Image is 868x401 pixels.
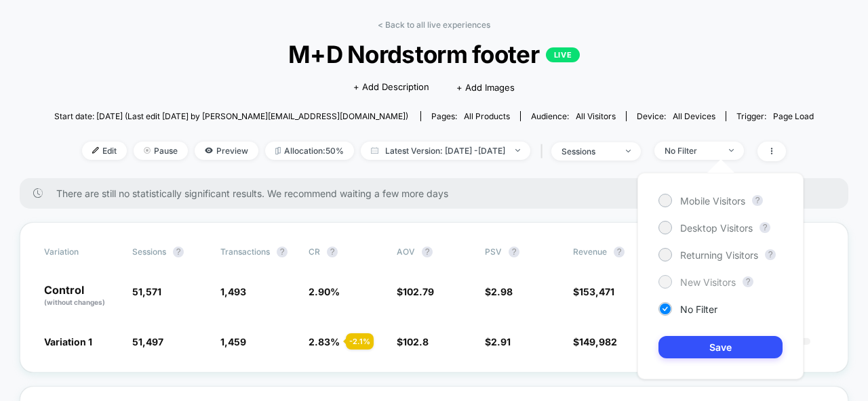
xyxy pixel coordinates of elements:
span: $ [397,286,434,297]
span: Page Load [773,111,814,121]
div: sessions [561,146,616,156]
span: all devices [673,111,715,121]
span: 2.98 [491,286,513,297]
span: Pause [134,142,188,160]
span: AOV [397,247,415,257]
img: end [515,149,520,152]
div: Audience: [531,111,616,121]
span: 2.90 % [309,286,340,297]
button: ? [759,222,770,233]
span: Preview [195,142,258,160]
span: all products [464,111,510,121]
span: 102.8 [403,336,429,347]
span: 2.91 [491,336,511,347]
span: 51,571 [132,286,161,297]
button: ? [327,247,338,257]
span: Allocation: 50% [265,142,354,160]
img: calendar [371,147,378,154]
span: 2.83 % [309,336,340,347]
div: Pages: [431,111,510,121]
button: ? [752,195,763,206]
span: (without changes) [44,298,105,306]
button: ? [422,247,433,257]
button: ? [765,249,776,260]
div: - 2.1 % [346,333,374,350]
button: Save [658,336,783,358]
button: ? [743,276,753,287]
div: No Filter [665,146,719,156]
span: PSV [485,247,502,257]
span: 1,493 [220,286,246,297]
span: Desktop Visitors [680,222,753,234]
span: Sessions [132,247,166,257]
p: LIVE [546,47,580,62]
button: ? [277,247,288,257]
button: ? [614,247,625,257]
span: All Visitors [576,111,616,121]
span: $ [573,286,614,297]
img: end [729,149,734,152]
span: + Add Description [353,81,429,94]
p: Control [44,284,119,308]
span: Variation 1 [44,336,92,347]
span: CR [309,247,320,257]
span: $ [485,336,511,347]
span: Variation [44,247,119,257]
img: rebalance [275,147,281,154]
a: < Back to all live experiences [378,20,490,30]
span: M+D Nordstorm footer [92,40,776,68]
span: Returning Visitors [680,249,758,261]
button: ? [509,247,519,257]
span: | [537,142,551,161]
span: 1,459 [220,336,246,347]
span: Device: [626,111,726,121]
span: $ [485,286,513,297]
span: Transactions [220,247,270,257]
span: 102.79 [403,286,434,297]
span: Start date: [DATE] (Last edit [DATE] by [PERSON_NAME][EMAIL_ADDRESS][DOMAIN_NAME]) [54,111,408,121]
span: Edit [82,142,127,160]
span: 149,982 [579,336,617,347]
span: New Visitors [680,276,736,288]
button: ? [173,247,184,257]
img: end [144,147,151,154]
span: 153,471 [579,286,614,297]
span: Latest Version: [DATE] - [DATE] [361,142,530,160]
span: No Filter [680,303,717,315]
span: + Add Images [456,82,515,93]
img: edit [92,147,99,154]
span: Revenue [573,247,607,257]
span: 51,497 [132,336,163,347]
img: end [626,150,631,152]
span: $ [573,336,617,347]
span: There are still no statistically significant results. We recommend waiting a few more days [56,188,821,199]
span: Mobile Visitors [680,195,745,207]
span: $ [397,336,429,347]
div: Trigger: [736,111,814,121]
